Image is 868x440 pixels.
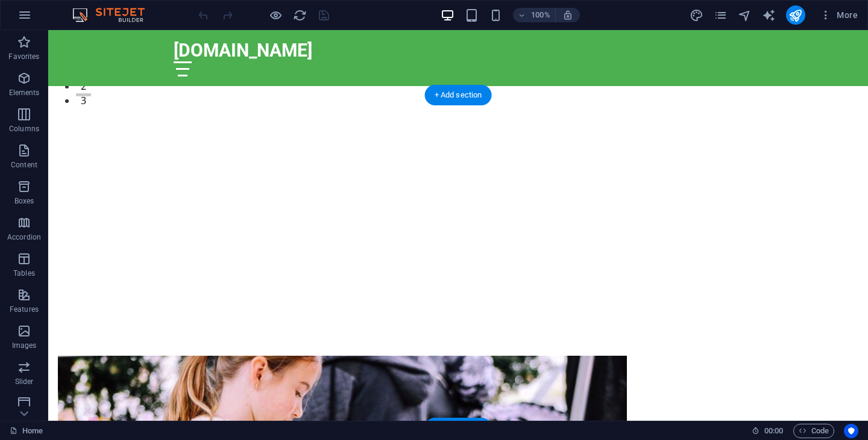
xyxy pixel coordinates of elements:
[9,88,40,98] p: Elements
[10,424,43,438] a: Click to cancel selection. Double-click to open Pages
[815,5,863,25] button: More
[513,8,556,22] button: 100%
[714,8,728,22] i: Pages (Ctrl+Alt+S)
[844,424,858,438] button: Usercentrics
[793,424,834,438] button: Code
[820,9,858,21] span: More
[268,8,283,22] button: Click here to leave preview mode and continue editing
[9,124,39,134] p: Columns
[14,196,34,206] p: Boxes
[762,8,776,22] i: AI Writer
[28,63,43,66] button: 3
[786,5,805,25] button: publish
[762,8,776,22] button: text_generator
[292,8,307,22] button: reload
[7,232,41,242] p: Accordion
[764,424,783,438] span: 00 00
[8,52,39,61] p: Favorites
[12,341,37,350] p: Images
[425,85,492,105] div: + Add section
[738,8,752,22] button: navigator
[752,424,784,438] h6: Session time
[10,305,39,314] p: Features
[799,424,829,438] span: Code
[69,8,160,22] img: Editor Logo
[425,418,492,438] div: + Add section
[562,10,573,20] i: On resize automatically adjust zoom level to fit chosen device.
[15,377,34,386] p: Slider
[714,8,728,22] button: pages
[293,8,307,22] i: Reload page
[690,8,703,22] i: Design (Ctrl+Alt+Y)
[531,8,550,22] h6: 100%
[690,8,704,22] button: design
[738,8,752,22] i: Navigator
[773,426,775,435] span: :
[11,160,37,170] p: Content
[13,268,35,278] p: Tables
[788,8,802,22] i: Publish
